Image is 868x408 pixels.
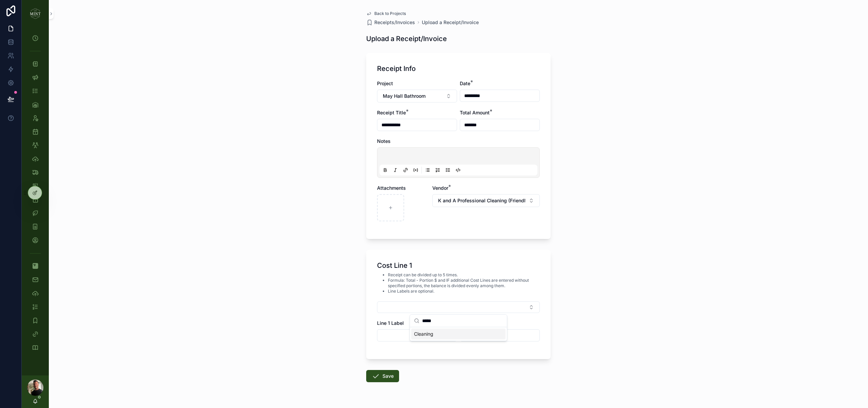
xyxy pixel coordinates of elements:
[366,11,406,16] a: Back to Projects
[377,90,457,103] button: Select Button
[22,27,49,363] div: scrollable content
[374,19,415,26] span: Receipts/Invoices
[460,80,470,86] span: Date
[377,301,540,313] button: Select Button
[377,80,393,86] span: Project
[460,110,490,115] span: Total Amount
[432,194,540,207] button: Select Button
[366,19,415,26] a: Receipts/Invoices
[374,11,406,16] span: Back to Projects
[377,110,406,115] span: Receipt Title
[366,370,399,382] button: Save
[366,34,447,43] h1: Upload a Receipt/Invoice
[422,19,479,26] a: Upload a Receipt/Invoice
[414,331,433,337] span: Cleaning
[432,185,448,191] span: Vendor
[410,327,507,341] div: Suggestions
[377,138,391,144] span: Notes
[30,8,41,19] img: App logo
[377,185,406,191] span: Attachments
[438,197,526,204] span: K and A Professional Cleaning (Friendly City Cleaning)
[377,64,416,73] h1: Receipt Info
[377,261,412,270] h1: Cost Line 1
[388,272,540,278] li: Receipt can be divided up to 5 times.
[388,289,540,294] li: Line Labels are optional.
[388,278,540,289] li: Formula: Total - Portion $ and IF additional Cost Lines are entered without specified portions, t...
[377,320,404,326] span: Line 1 Label
[383,93,426,99] span: May Hall Bathroom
